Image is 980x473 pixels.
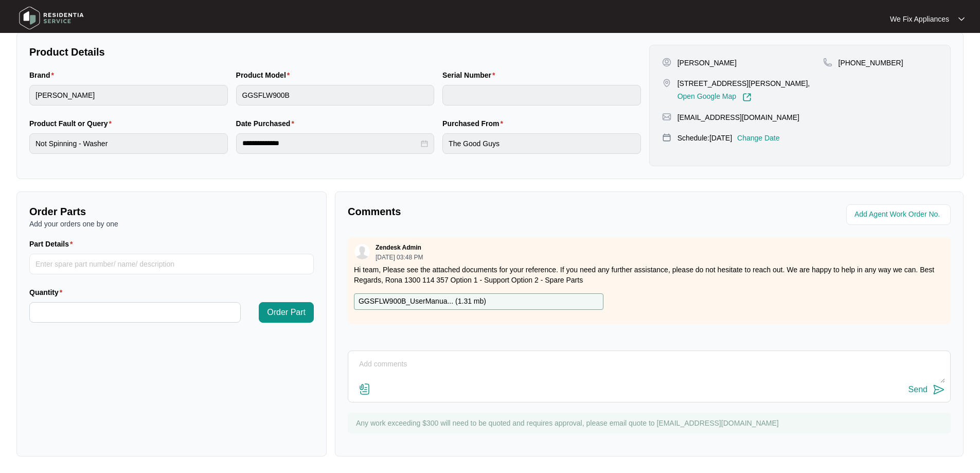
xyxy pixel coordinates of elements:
[242,138,419,149] input: Date Purchased
[662,58,671,67] img: user-pin
[29,219,314,229] p: Add your orders one by one
[662,133,671,142] img: map-pin
[839,58,903,68] p: [PHONE_NUMBER]
[29,239,77,249] label: Part Details
[29,45,641,59] p: Product Details
[354,244,370,259] img: user.svg
[29,133,228,154] input: Product Fault or Query
[267,306,306,319] span: Order Part
[359,383,371,395] img: file-attachment-doc.svg
[662,112,671,121] img: map-pin
[678,112,799,122] p: [EMAIL_ADDRESS][DOMAIN_NAME]
[854,208,945,221] input: Add Agent Work Order No.
[29,287,66,297] label: Quantity
[236,85,435,106] input: Product Model
[662,78,671,87] img: map-pin
[29,204,314,219] p: Order Parts
[354,265,945,285] p: Hi team, Please see the attached documents for your reference. If you need any further assistance...
[359,296,486,307] p: GGSFLW900B_UserManua... ( 1.31 mb )
[442,118,507,129] label: Purchased From
[30,303,240,322] input: Quantity
[29,85,228,106] input: Brand
[890,14,949,24] p: We Fix Appliances
[958,16,965,22] img: dropdown arrow
[376,254,423,260] p: [DATE] 03:48 PM
[442,133,641,154] input: Purchased From
[15,3,87,33] img: residentia service logo
[376,243,421,252] p: Zendesk Admin
[236,70,294,80] label: Product Model
[356,418,946,428] p: Any work exceeding $300 will need to be quoted and requires approval, please email quote to [EMAI...
[678,78,810,89] p: [STREET_ADDRESS][PERSON_NAME],
[29,70,58,80] label: Brand
[908,383,945,397] button: Send
[908,385,928,394] div: Send
[678,58,737,68] p: [PERSON_NAME]
[348,204,642,219] p: Comments
[29,254,314,274] input: Part Details
[678,93,752,102] a: Open Google Map
[823,58,832,67] img: map-pin
[29,118,116,129] label: Product Fault or Query
[236,118,298,129] label: Date Purchased
[442,70,499,80] label: Serial Number
[742,93,752,102] img: Link-External
[259,302,314,323] button: Order Part
[442,85,641,106] input: Serial Number
[737,133,780,143] p: Change Date
[678,133,732,143] p: Schedule: [DATE]
[933,383,945,396] img: send-icon.svg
